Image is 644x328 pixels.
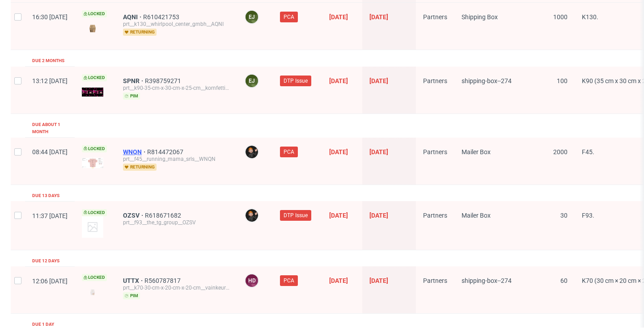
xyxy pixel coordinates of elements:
span: PCA [284,148,294,156]
div: prt__f93__the_tg_group__OZSV [123,219,230,226]
span: Partners [423,77,447,84]
span: Partners [423,148,447,156]
span: [DATE] [329,13,348,21]
div: Due 1 day [32,321,54,328]
span: [DATE] [329,212,348,219]
span: Partners [423,212,447,219]
span: [DATE] [329,277,348,284]
span: Partners [423,277,447,284]
span: [DATE] [369,77,388,84]
div: prt__k90-35-cm-x-30-cm-x-25-cm__kornfetti_gmbh__SPNR [123,84,230,92]
img: version_two_editor_design [82,286,103,298]
span: Locked [82,274,107,281]
span: 08:44 [DATE] [32,148,68,156]
img: data [82,158,103,168]
div: Due 13 days [32,192,59,199]
figcaption: EJ [246,75,258,87]
a: UTTX [123,277,144,284]
span: Locked [82,145,107,152]
span: returning [123,164,157,171]
span: DTP Issue [284,77,308,85]
span: Locked [82,209,107,216]
span: F93. [582,212,594,219]
div: prt__k70-30-cm-x-20-cm-x-20-cm__vainkeurz__UTTX [123,284,230,291]
span: Locked [82,10,107,17]
span: 100 [557,77,568,84]
a: R618671682 [145,212,183,219]
span: shipping-box--274 [462,277,512,284]
img: Dominik Grosicki [246,146,258,158]
span: PCA [284,13,294,21]
a: OZSV [123,212,145,219]
span: shipping-box--274 [462,77,512,84]
span: Mailer Box [462,148,491,156]
a: R560787817 [144,277,182,284]
span: [DATE] [329,77,348,84]
div: Due about 1 month [32,121,68,135]
span: Mailer Box [462,212,491,219]
span: 60 [560,277,568,284]
a: R814472067 [147,148,185,156]
span: Locked [82,74,107,81]
a: WNQN [123,148,147,156]
span: 12:06 [DATE] [32,278,68,285]
span: 16:30 [DATE] [32,13,68,21]
span: DTP Issue [284,211,308,219]
span: 13:12 [DATE] [32,77,68,84]
img: version_two_editor_design [82,22,103,34]
figcaption: HD [246,274,258,287]
span: K130. [582,13,598,21]
span: [DATE] [369,148,388,156]
div: Due 2 months [32,57,64,64]
span: Shipping Box [462,13,498,21]
a: R398759271 [145,77,183,84]
span: returning [123,29,157,36]
span: [DATE] [329,148,348,156]
span: [DATE] [369,212,388,219]
span: PCA [284,277,294,285]
img: Dominik Grosicki [246,209,258,222]
span: F45. [582,148,594,156]
span: [DATE] [369,13,388,21]
figcaption: EJ [246,11,258,23]
a: AQNI [123,13,143,21]
div: prt__k130__whirlpool_center_gmbh__AQNI [123,21,230,28]
span: pim [123,292,140,299]
a: SPNR [123,77,145,84]
span: pim [123,93,140,100]
div: Due 12 days [32,257,59,265]
img: version_two_editor_design.png [82,88,103,97]
span: Partners [423,13,447,21]
span: 1000 [553,13,568,21]
span: 11:37 [DATE] [32,212,68,219]
div: prt__f45__running_mama_srls__WNQN [123,156,230,163]
span: 30 [560,212,568,219]
span: [DATE] [369,277,388,284]
span: 2000 [553,148,568,156]
a: R610421753 [143,13,181,21]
